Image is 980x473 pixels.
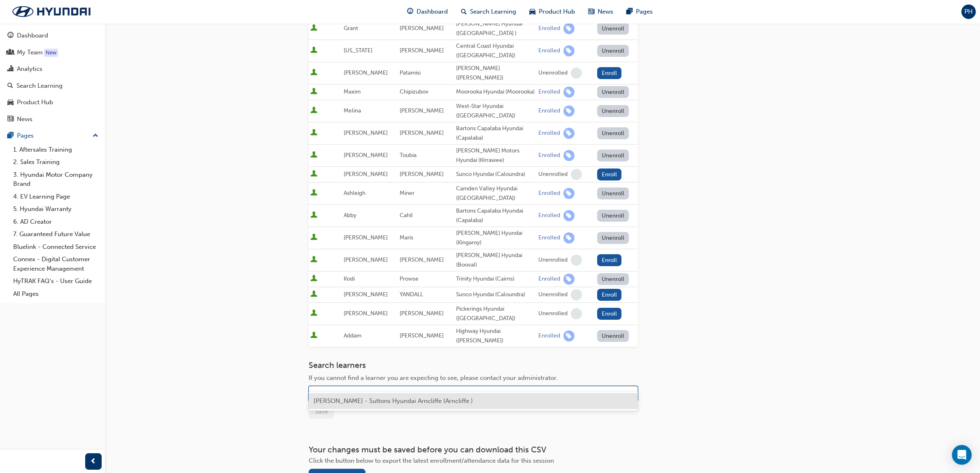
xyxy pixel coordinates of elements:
button: Enroll [597,67,622,79]
span: Ashleigh [344,190,365,197]
a: My Team [3,45,102,60]
span: [PERSON_NAME] [344,310,388,317]
div: Analytics [17,64,42,74]
div: [PERSON_NAME] Hyundai ([GEOGRAPHIC_DATA] ) [456,19,535,38]
span: [PERSON_NAME] [344,291,388,298]
span: learningRecordVerb_NONE-icon [571,255,582,266]
span: Cahil [400,212,413,219]
div: Enrolled [538,275,560,283]
span: User is active [310,151,317,159]
div: [PERSON_NAME] Motors Hyundai (Kirrawee) [456,146,535,165]
span: User is active [310,88,317,96]
a: search-iconSearch Learning [455,3,523,20]
span: User is active [310,275,317,283]
h3: Your changes must be saved before you can download this CSV [309,445,638,454]
div: Enrolled [538,212,560,220]
a: 4. EV Learning Page [10,190,102,203]
span: Product Hub [539,7,575,16]
button: Unenroll [597,45,629,57]
span: User is active [310,24,317,33]
button: Enroll [597,254,622,266]
span: PH [965,7,973,16]
a: All Pages [10,288,102,300]
div: Enrolled [538,129,560,137]
div: Unenrolled [538,291,568,299]
a: Analytics [3,61,102,77]
div: Enrolled [538,88,560,96]
div: Enrolled [538,107,560,115]
div: Enrolled [538,234,560,242]
span: [PERSON_NAME] [400,25,444,32]
button: Pages [3,128,102,143]
div: Moorooka Hyundai (Moorooka) [456,87,535,97]
span: [PERSON_NAME] [344,234,388,241]
button: Unenroll [597,210,629,222]
span: Toubia [400,152,417,159]
div: Sunco Hyundai (Caloundra) [456,170,535,179]
span: YANDALL [400,291,423,298]
span: news-icon [589,7,595,17]
div: West-Star Hyundai ([GEOGRAPHIC_DATA]) [456,102,535,120]
a: 7. Guaranteed Future Value [10,228,102,241]
button: Unenroll [597,150,629,162]
span: news-icon [7,116,14,123]
span: [PERSON_NAME] [400,47,444,54]
a: car-iconProduct Hub [523,3,582,20]
span: Grant [344,25,358,32]
span: User is active [310,290,317,299]
a: guage-iconDashboard [401,3,455,20]
button: Unenroll [597,86,629,98]
span: learningRecordVerb_ENROLL-icon [563,274,575,285]
span: learningRecordVerb_ENROLL-icon [563,23,575,34]
span: Chipizubov [400,88,428,95]
div: Product Hub [17,98,53,107]
a: Search Learning [3,78,102,94]
span: Maxim [344,88,361,95]
span: learningRecordVerb_NONE-icon [571,289,582,300]
span: [PERSON_NAME] [400,171,444,178]
div: Tooltip anchor [44,49,58,57]
span: learningRecordVerb_ENROLL-icon [563,105,575,117]
div: Bartons Capalaba Hyundai (Capalaba) [456,124,535,143]
span: learningRecordVerb_ENROLL-icon [563,210,575,221]
a: News [3,112,102,127]
div: Search Learning [16,81,63,91]
span: [US_STATE] [344,47,372,54]
button: Unenroll [597,187,629,199]
span: Dashboard [417,7,448,16]
button: PH [961,5,976,19]
a: 6. AD Creator [10,215,102,228]
span: search-icon [461,7,467,17]
button: Enroll [597,169,622,180]
div: My Team [17,48,43,57]
span: News [598,7,614,16]
span: learningRecordVerb_ENROLL-icon [563,330,575,342]
button: Unenroll [597,127,629,139]
div: Enrolled [538,25,560,33]
span: [PERSON_NAME] [400,129,444,136]
span: [PERSON_NAME] [400,310,444,317]
h3: Search learners [309,361,638,370]
div: Highway Hyundai ([PERSON_NAME]) [456,327,535,345]
span: [PERSON_NAME] [344,152,388,159]
a: Product Hub [3,95,102,110]
span: [PERSON_NAME] [400,332,444,339]
span: [PERSON_NAME] [344,171,388,178]
span: Miner [400,190,414,197]
a: HyTRAK FAQ's - User Guide [10,275,102,288]
span: learningRecordVerb_NONE-icon [571,68,582,79]
div: Bartons Capalaba Hyundai (Capalaba) [456,206,535,225]
div: Open Intercom Messenger [952,445,972,465]
button: Unenroll [597,232,629,244]
button: Enroll [597,289,622,301]
a: Dashboard [3,28,102,43]
span: User is active [310,69,317,77]
span: User is active [310,332,317,340]
div: News [17,115,33,124]
span: [PERSON_NAME] [400,107,444,114]
div: Pickerings Hyundai ([GEOGRAPHIC_DATA]) [456,304,535,323]
a: 3. Hyundai Motor Company Brand [10,169,102,190]
a: news-iconNews [582,3,620,20]
span: Click the button below to export the latest enrollment/attendance data for this session [309,457,554,464]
